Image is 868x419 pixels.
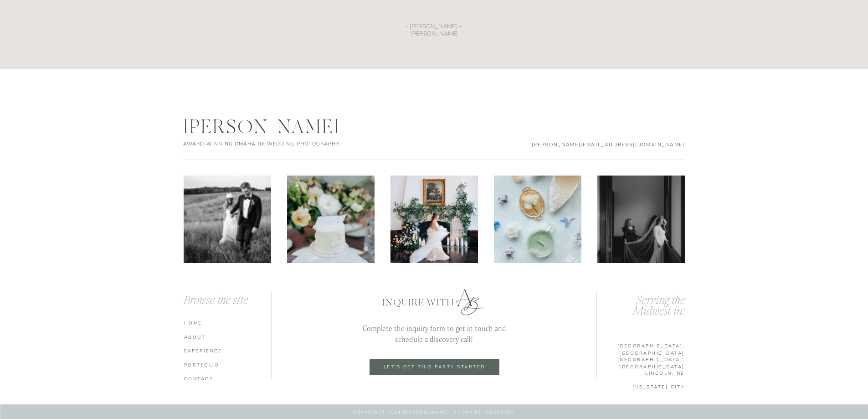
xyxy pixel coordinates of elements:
[272,409,597,416] p: COPYRIGHT 2024 [PERSON_NAME] | copy by ideaction
[389,23,480,29] p: - [PERSON_NAME] + [PERSON_NAME]
[184,362,274,368] a: portfolio
[184,176,271,263] img: Corbin + Sarah - Farewell Party-96
[184,116,358,136] div: [PERSON_NAME]
[633,295,685,317] i: Serving the Midwest in:
[184,320,274,326] a: HOME
[184,375,274,382] a: CONTACT
[184,347,274,354] a: experience
[526,141,685,148] p: [PERSON_NAME][EMAIL_ADDRESS][DOMAIN_NAME]
[595,370,685,376] a: lINCOLN, ne
[183,141,358,148] h2: AWARD-WINNING omaha ne wedding photography
[382,296,493,307] p: Inquire with
[184,334,274,340] a: ABOUT
[184,295,248,307] i: Browse the site
[390,176,478,263] img: Oakwood-2
[377,364,492,370] a: let's get this party started
[595,342,685,349] a: [GEOGRAPHIC_DATA], [GEOGRAPHIC_DATA]
[287,176,375,263] img: The Kentucky Castle Editorial-2
[352,323,516,344] p: Complete the inquiry form to get in touch and schedule a discovery call!
[597,176,685,263] img: The World Food Prize Hall Wedding Photos-7
[494,176,581,263] img: Anna Brace Photography - Kansas City Wedding Photographer-132
[595,383,685,390] a: [US_STATE] cITY
[595,356,685,362] a: [GEOGRAPHIC_DATA], [GEOGRAPHIC_DATA]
